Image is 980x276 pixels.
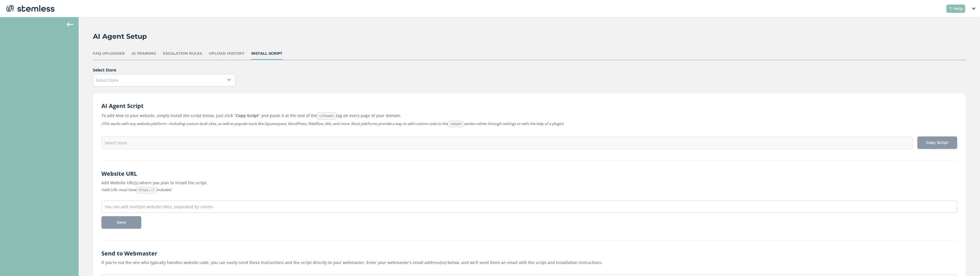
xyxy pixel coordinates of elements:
img: icon_down-arrow-small-66adaf34.svg [972,7,975,10]
div: Upload History [209,51,244,56]
input: You can add multiple website URLs, separated by commas. [105,204,213,210]
iframe: Chat Widget [952,249,980,276]
label: To add Moe to your website, simply install the script below. Just click " " and paste it at the e... [101,112,957,120]
span: Select Store [96,77,119,83]
label: Add Website URL(s) where you plan to install the script. [101,180,957,186]
div: AI Training [132,51,156,56]
h2: Send to Webmaster [101,250,957,257]
h2: AI Agent Setup [93,31,147,42]
h2: AI Agent Script [101,102,957,110]
span: Help [953,6,963,12]
img: icon-arrow-back-accent-c549486e.svg [67,22,73,27]
code: <head> [448,121,464,128]
div: FAQ Uploader [93,51,125,56]
img: icon-help-white-03924b79.svg [949,7,952,10]
div: Escalation Rules [163,51,202,56]
h2: Website URL [101,170,957,178]
div: Install Script [251,51,282,56]
code: </head> [317,112,336,120]
label: (This works with any website platform—including custom-built sites, as well as popular tools like... [101,121,957,128]
label: Valid URL must have included. [101,187,957,194]
code: https:// [136,187,156,194]
img: logo-dark-0685b13c.svg [5,3,55,14]
label: If you're not the one who typically handles website code, you can easily send these instructions ... [101,260,957,265]
strong: Copy Script [236,113,258,118]
label: Select Store [93,67,966,73]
